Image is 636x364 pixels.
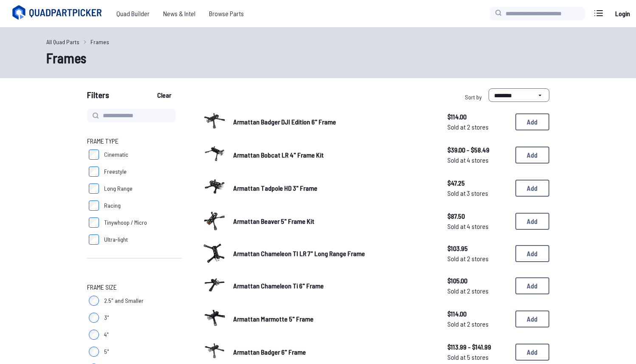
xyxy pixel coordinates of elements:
[447,243,509,254] span: $103.95
[233,118,336,126] span: Armattan Badger DJI Edition 6" Frame
[87,282,117,292] span: Frame Size
[150,88,178,102] button: Clear
[104,218,147,227] span: Tinywhoop / Micro
[612,5,633,22] a: Login
[233,184,317,192] span: Armattan Tadpole HD 3" Frame
[110,5,156,22] a: Quad Builder
[89,200,99,211] input: Racing
[515,180,549,197] button: Add
[89,150,99,160] input: Cinematic
[515,310,549,327] button: Add
[203,109,226,133] img: image
[89,166,99,177] input: Freestyle
[203,306,226,330] img: image
[447,178,509,188] span: $47.25
[489,88,549,102] select: Sort by
[447,342,509,352] span: $113.99 - $141.99
[104,235,128,244] span: Ultra-light
[515,113,549,130] button: Add
[89,296,99,306] input: 2.5" and Smaller
[233,150,434,160] a: Armattan Bobcat LR 4" Frame Kit
[515,344,549,361] button: Add
[156,5,202,22] a: News & Intel
[46,37,79,46] a: All Quad Parts
[87,88,109,105] span: Filters
[89,313,99,323] input: 3"
[104,296,144,305] span: 2.5" and Smaller
[515,277,549,294] button: Add
[104,167,127,176] span: Freestyle
[104,313,109,322] span: 3"
[104,347,109,356] span: 5"
[233,314,434,324] a: Armattan Marmotte 5" Frame
[233,248,434,259] a: Armattan Chameleon TI LR 7" Long Range Frame
[89,330,99,340] input: 4"
[447,122,509,132] span: Sold at 2 stores
[202,5,251,22] a: Browse Parts
[233,348,306,356] span: Armattan Badger 6" Frame
[203,142,226,168] a: image
[515,147,549,164] button: Add
[447,145,509,155] span: $39.00 - $58.49
[233,216,434,226] a: Armattan Beaver 5" Frame Kit
[104,150,128,159] span: Cinematic
[203,208,226,234] a: image
[233,151,324,159] span: Armattan Bobcat LR 4" Frame Kit
[233,282,324,290] span: Armattan Chameleon Ti 6" Frame
[46,48,590,68] h1: Frames
[233,315,314,323] span: Armattan Marmotte 5" Frame
[233,281,434,291] a: Armattan Chameleon Ti 6" Frame
[104,184,133,193] span: Long Range
[87,136,119,146] span: Frame Type
[515,245,549,262] button: Add
[447,309,509,319] span: $114.00
[90,37,109,46] a: Frames
[233,249,365,257] span: Armattan Chameleon TI LR 7" Long Range Frame
[203,208,226,232] img: image
[447,155,509,165] span: Sold at 4 stores
[203,175,226,201] a: image
[203,241,226,266] a: image
[447,352,509,362] span: Sold at 5 stores
[447,188,509,198] span: Sold at 3 stores
[233,347,434,357] a: Armattan Badger 6" Frame
[203,243,226,263] img: image
[104,201,121,210] span: Racing
[89,183,99,194] input: Long Range
[447,112,509,122] span: $114.00
[233,217,314,225] span: Armattan Beaver 5" Frame Kit
[203,339,226,363] img: image
[203,142,226,166] img: image
[447,319,509,329] span: Sold at 2 stores
[515,213,549,230] button: Add
[203,109,226,135] a: image
[203,175,226,199] img: image
[89,234,99,245] input: Ultra-light
[447,276,509,286] span: $105.00
[203,273,226,299] a: image
[233,117,434,127] a: Armattan Badger DJI Edition 6" Frame
[104,330,109,339] span: 4"
[447,221,509,231] span: Sold at 4 stores
[203,273,226,296] img: image
[89,347,99,357] input: 5"
[447,286,509,296] span: Sold at 2 stores
[465,93,482,101] span: Sort by
[89,217,99,228] input: Tinywhoop / Micro
[233,183,434,193] a: Armattan Tadpole HD 3" Frame
[447,254,509,264] span: Sold at 2 stores
[447,211,509,221] span: $87.50
[203,306,226,332] a: image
